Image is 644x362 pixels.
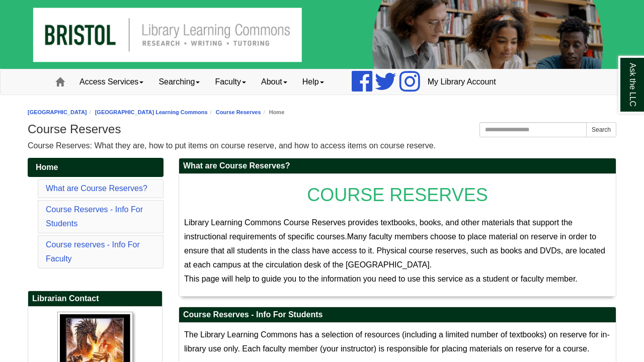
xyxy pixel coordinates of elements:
a: Course Reserves - Info For Students [46,205,143,228]
button: Search [586,122,616,137]
h2: What are Course Reserves? [179,158,616,174]
span: Library Learning Commons Course Reserves provides textbooks, books, and other materials that supp... [184,218,573,241]
a: Course reserves - Info For Faculty [46,240,140,263]
a: Course Reserves [216,109,261,115]
a: Home [28,158,164,177]
span: Many faculty members choose to place material on reserve in order to ensure that all students in ... [184,232,605,269]
li: Home [261,108,285,117]
span: Course Reserves: What they are, how to put items on course reserve, and how to access items on co... [28,141,436,150]
a: Help [295,69,332,95]
span: The Library Learning Commons has a selection of resources (including a limited number of textbook... [184,330,610,353]
h1: Course Reserves [28,122,616,136]
a: What are Course Reserves? [46,184,147,193]
a: Searching [151,69,207,95]
a: About [254,69,295,95]
span: Home [36,163,58,171]
h2: Course Reserves - Info For Students [179,307,616,323]
a: My Library Account [420,69,504,95]
nav: breadcrumb [28,108,616,117]
a: [GEOGRAPHIC_DATA] Learning Commons [95,109,208,115]
a: Access Services [72,69,151,95]
a: [GEOGRAPHIC_DATA] [28,109,87,115]
span: COURSE RESERVES [307,185,488,205]
h2: Librarian Contact [28,291,162,307]
a: Faculty [207,69,254,95]
span: This page will help to guide you to the information you need to use this service as a student or ... [184,275,578,283]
